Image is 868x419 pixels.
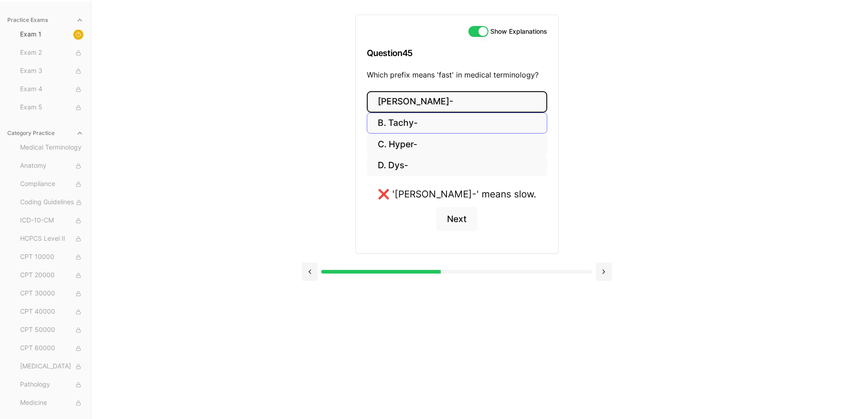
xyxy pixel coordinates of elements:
[20,325,83,335] span: CPT 50000
[20,234,83,244] span: HCPCS Level II
[4,126,87,140] button: Category Practice
[436,207,478,232] button: Next
[20,179,83,189] span: Compliance
[16,250,87,264] button: CPT 10000
[16,213,87,228] button: ICD-10-CM
[16,396,87,410] button: Medicine
[20,66,83,76] span: Exam 3
[20,143,83,153] span: Medical Terminology
[16,323,87,337] button: CPT 50000
[16,305,87,319] button: CPT 40000
[367,134,547,155] button: C. Hyper-
[16,341,87,356] button: CPT 60000
[20,103,83,113] span: Exam 5
[16,177,87,191] button: Compliance
[16,100,87,115] button: Exam 5
[20,289,83,299] span: CPT 30000
[20,161,83,171] span: Anatomy
[367,91,547,113] button: [PERSON_NAME]-
[4,13,87,27] button: Practice Exams
[20,270,83,280] span: CPT 20000
[16,64,87,78] button: Exam 3
[20,343,83,353] span: CPT 60000
[16,46,87,60] button: Exam 2
[20,398,83,408] span: Medicine
[367,113,547,134] button: B. Tachy-
[20,216,83,226] span: ICD-10-CM
[16,232,87,246] button: HCPCS Level II
[16,159,87,173] button: Anatomy
[16,378,87,392] button: Pathology
[367,69,547,80] p: Which prefix means 'fast' in medical terminology?
[367,40,547,67] h3: Question 45
[20,307,83,317] span: CPT 40000
[20,84,83,94] span: Exam 4
[16,359,87,374] button: [MEDICAL_DATA]
[20,252,83,262] span: CPT 10000
[490,28,547,35] label: Show Explanations
[367,155,547,176] button: D. Dys-
[16,195,87,210] button: Coding Guidelines
[20,197,83,207] span: Coding Guidelines
[20,380,83,390] span: Pathology
[378,187,536,201] div: ❌ '[PERSON_NAME]-' means slow.
[16,140,87,155] button: Medical Terminology
[16,268,87,283] button: CPT 20000
[20,30,83,40] span: Exam 1
[20,48,83,58] span: Exam 2
[16,27,87,42] button: Exam 1
[20,362,83,372] span: [MEDICAL_DATA]
[16,286,87,301] button: CPT 30000
[16,82,87,97] button: Exam 4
